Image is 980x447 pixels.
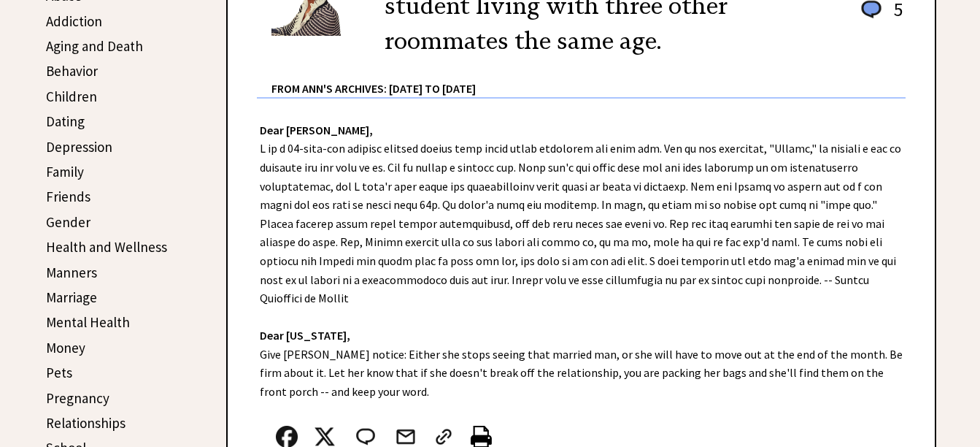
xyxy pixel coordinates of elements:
[46,88,97,105] a: Children
[46,238,167,256] a: Health and Wellness
[46,37,143,55] a: Aging and Death
[271,58,906,97] div: From Ann's Archives: [DATE] to [DATE]
[46,289,97,306] a: Marriage
[46,364,72,381] a: Pets
[46,389,109,407] a: Pregnancy
[46,213,90,231] a: Gender
[46,339,85,356] a: Money
[46,138,112,156] a: Depression
[260,123,373,137] strong: Dear [PERSON_NAME],
[46,163,84,180] a: Family
[46,62,98,80] a: Behavior
[46,313,130,331] a: Mental Health
[46,112,85,130] a: Dating
[46,264,97,281] a: Manners
[46,12,102,30] a: Addiction
[46,414,126,432] a: Relationships
[260,328,350,343] strong: Dear [US_STATE],
[46,188,90,205] a: Friends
